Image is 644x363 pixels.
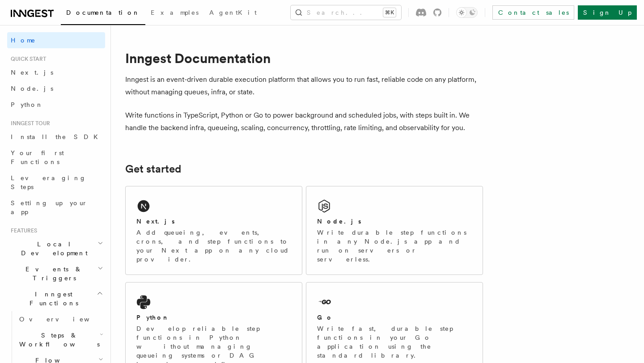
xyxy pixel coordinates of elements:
[209,9,257,16] span: AgentKit
[306,186,483,275] a: Node.jsWrite durable step functions in any Node.js app and run on servers or serverless.
[7,195,105,220] a: Setting up your app
[11,149,64,165] span: Your first Functions
[317,313,333,322] h2: Go
[11,101,43,108] span: Python
[7,97,105,113] a: Python
[11,36,36,45] span: Home
[7,240,97,257] span: Local Development
[7,170,105,195] a: Leveraging Steps
[7,55,46,63] span: Quick start
[136,228,291,264] p: Add queueing, events, crons, and step functions to your Next app on any cloud provider.
[204,3,262,24] a: AgentKit
[456,7,478,18] button: Toggle dark mode
[383,8,396,17] kbd: ⌘K
[7,145,105,170] a: Your first Functions
[7,80,105,97] a: Node.js
[7,290,97,308] span: Inngest Functions
[317,324,472,360] p: Write fast, durable step functions in your Go application using the standard library.
[125,109,483,134] p: Write functions in TypeScript, Python or Go to power background and scheduled jobs, with steps bu...
[151,9,199,16] span: Examples
[7,120,50,127] span: Inngest tour
[7,286,105,311] button: Inngest Functions
[125,186,302,275] a: Next.jsAdd queueing, events, crons, and step functions to your Next app on any cloud provider.
[317,228,472,264] p: Write durable step functions in any Node.js app and run on servers or serverless.
[136,217,175,226] h2: Next.js
[145,3,204,24] a: Examples
[7,129,105,145] a: Install the SDK
[11,174,86,190] span: Leveraging Steps
[11,133,103,140] span: Install the SDK
[11,199,88,215] span: Setting up your app
[125,163,181,175] a: Get started
[578,5,637,20] a: Sign Up
[19,316,111,323] span: Overview
[492,5,574,20] a: Contact sales
[7,64,105,80] a: Next.js
[7,236,105,261] button: Local Development
[16,327,105,352] button: Steps & Workflows
[125,73,483,98] p: Inngest is an event-driven durable execution platform that allows you to run fast, reliable code ...
[61,3,145,25] a: Documentation
[7,227,37,234] span: Features
[16,311,105,327] a: Overview
[125,50,483,66] h1: Inngest Documentation
[11,69,53,76] span: Next.js
[7,32,105,48] a: Home
[7,265,97,283] span: Events & Triggers
[11,85,53,92] span: Node.js
[7,261,105,286] button: Events & Triggers
[291,5,401,20] button: Search...⌘K
[136,313,169,322] h2: Python
[16,331,100,349] span: Steps & Workflows
[66,9,140,16] span: Documentation
[317,217,361,226] h2: Node.js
